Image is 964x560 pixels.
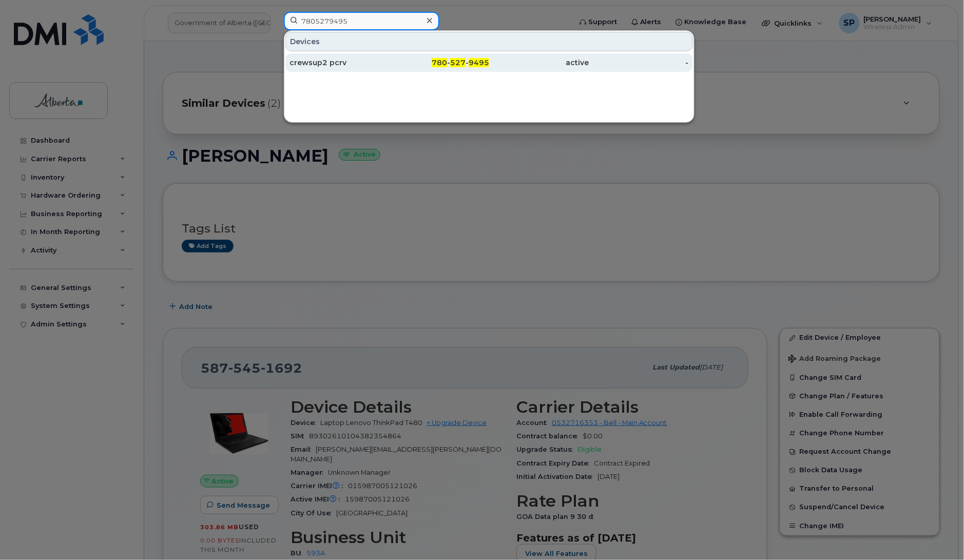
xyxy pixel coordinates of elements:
[450,58,466,67] span: 527
[285,32,693,51] div: Devices
[469,58,489,67] span: 9495
[290,57,390,68] div: crewsup2 pcrv
[589,57,689,68] div: -
[489,57,589,68] div: active
[285,53,693,72] a: crewsup2 pcrv780-527-9495active-
[432,58,447,67] span: 780
[390,57,490,68] div: - -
